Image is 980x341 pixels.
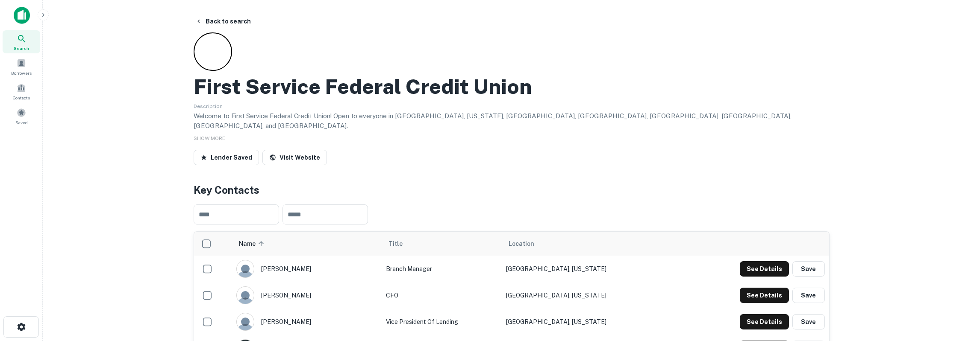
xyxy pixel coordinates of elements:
[382,232,502,256] th: Title
[237,260,254,277] img: 9c8pery4andzj6ohjkjp54ma2
[388,239,414,249] span: Title
[262,150,327,165] a: Visit Website
[3,30,40,53] a: Search
[14,7,30,24] img: capitalize-icon.png
[239,239,267,249] span: Name
[194,150,259,165] button: Lender Saved
[740,288,789,303] button: See Details
[509,239,534,249] span: Location
[236,286,378,304] div: [PERSON_NAME]
[194,103,223,109] span: Description
[13,94,30,101] span: Contacts
[792,261,825,277] button: Save
[937,273,980,314] iframe: Chat Widget
[232,232,382,256] th: Name
[3,55,40,78] a: Borrowers
[740,261,789,277] button: See Details
[502,309,690,335] td: [GEOGRAPHIC_DATA], [US_STATE]
[236,260,378,278] div: [PERSON_NAME]
[740,314,789,329] button: See Details
[194,74,532,99] h2: First Service Federal Credit Union
[502,256,690,282] td: [GEOGRAPHIC_DATA], [US_STATE]
[382,309,502,335] td: Vice President of Lending
[14,45,29,52] span: Search
[15,119,28,126] span: Saved
[3,105,40,128] a: Saved
[11,70,32,76] span: Borrowers
[194,135,225,141] span: SHOW MORE
[237,287,254,304] img: 9c8pery4andzj6ohjkjp54ma2
[792,314,825,329] button: Save
[3,80,40,103] a: Contacts
[502,282,690,309] td: [GEOGRAPHIC_DATA], [US_STATE]
[192,14,254,29] button: Back to search
[194,182,830,198] h4: Key Contacts
[236,313,378,331] div: [PERSON_NAME]
[792,288,825,303] button: Save
[502,232,690,256] th: Location
[194,111,830,131] p: Welcome to First Service Federal Credit Union! Open to everyone in [GEOGRAPHIC_DATA], [US_STATE],...
[237,313,254,330] img: 9c8pery4andzj6ohjkjp54ma2
[382,256,502,282] td: Branch Manager
[382,282,502,309] td: CFO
